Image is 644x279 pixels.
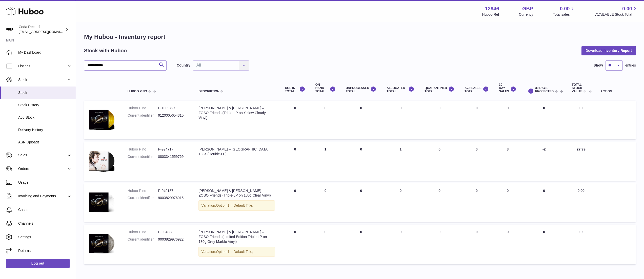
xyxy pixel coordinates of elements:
td: 0 [310,183,341,222]
span: Stock History [18,103,72,108]
span: 0.00 [622,5,632,12]
dd: 9003829976915 [158,196,188,200]
span: 30 DAYS PROJECTED [535,87,554,93]
dt: Huboo P no [128,147,158,152]
div: ON HAND Total [315,83,336,93]
span: 27.99 [577,147,586,151]
img: product image [89,106,114,133]
span: Delivery History [18,127,72,132]
a: 0.00 Total sales [553,5,575,17]
dd: P-949187 [158,188,188,193]
td: 0 [459,225,494,265]
dt: Current identifier [128,196,158,200]
div: ALLOCATED Total [387,86,414,93]
div: Variation: [198,247,275,257]
td: 0 [280,142,310,181]
span: 0.00 [578,106,585,110]
span: Stock [18,90,72,95]
button: Download Inventory Report [581,46,636,55]
dd: P-1009727 [158,106,188,111]
td: 0 [341,183,382,222]
div: Currency [519,12,533,17]
dt: Current identifier [128,113,158,118]
span: Orders [18,166,67,171]
span: entries [625,63,636,68]
span: Total sales [553,12,575,17]
span: Stock [18,77,67,82]
img: product image [89,230,114,257]
strong: 12946 [485,5,499,12]
div: [PERSON_NAME] & [PERSON_NAME] – ZOSO Friends (Triple-LP on 180g Clear Vinyl) [198,188,275,198]
span: Sales [18,153,67,158]
td: 1 [381,142,419,181]
span: Channels [18,221,72,226]
div: [PERSON_NAME] – [GEOGRAPHIC_DATA] 1984 (Double-LP) [198,147,275,157]
strong: GBP [522,5,533,12]
span: Settings [18,235,72,240]
dd: P-934888 [158,230,188,234]
span: 0 [438,106,440,110]
span: Description [198,90,219,93]
span: Cases [18,207,72,212]
h1: My Huboo - Inventory report [84,33,636,41]
td: 0 [341,101,382,139]
td: 0 [494,225,521,265]
dt: Current identifier [128,237,158,242]
td: 0 [381,101,419,139]
span: 0.00 [560,5,570,12]
label: Show [594,63,603,68]
dt: Huboo P no [128,230,158,234]
td: 0 [381,225,419,265]
div: Action [600,90,631,93]
span: Listings [18,64,67,69]
dt: Current identifier [128,154,158,159]
td: 3 [494,142,521,181]
dt: Huboo P no [128,106,158,111]
span: [EMAIL_ADDRESS][DOMAIN_NAME] [19,30,74,34]
td: 0 [521,101,567,139]
td: 0 [459,101,494,139]
td: 0 [459,183,494,222]
img: product image [89,147,114,174]
span: 0.00 [578,230,585,234]
div: [PERSON_NAME] & [PERSON_NAME] – ZOSO Friends (Limited Edition Triple-LP on 180g Grey Marble Vinyl) [198,230,275,244]
span: My Dashboard [18,50,72,55]
span: 0.00 [578,189,585,193]
img: product image [89,188,114,216]
span: 0 [438,147,440,151]
div: DUE IN TOTAL [285,86,305,93]
td: 0 [341,225,382,265]
div: UNPROCESSED Total [346,86,377,93]
img: haz@pcatmedia.com [6,26,14,33]
a: 0.00 AVAILABLE Stock Total [595,5,638,17]
label: Country [177,63,190,68]
div: [PERSON_NAME] & [PERSON_NAME] – ZOSO Friends (Triple-LP on Yellow Cloudy Vinyl) [198,106,275,120]
td: 0 [459,142,494,181]
td: 0 [280,225,310,265]
td: -2 [521,142,567,181]
span: Invoicing and Payments [18,194,67,199]
div: Variation: [198,200,275,211]
td: 0 [280,183,310,222]
span: 0 [438,189,440,193]
td: 1 [310,142,341,181]
dd: 0803341559769 [158,154,188,159]
span: Total stock value [572,83,582,93]
td: 0 [310,225,341,265]
span: Option 1 = Default Title; [216,203,253,207]
td: 0 [494,101,521,139]
dd: 9003829976922 [158,237,188,242]
dt: Huboo P no [128,188,158,193]
span: 0 [438,230,440,234]
span: AVAILABLE Stock Total [595,12,638,17]
h2: Stock with Huboo [84,47,127,54]
td: 0 [341,142,382,181]
div: AVAILABLE Total [465,86,489,93]
td: 0 [521,183,567,222]
td: 0 [521,225,567,265]
div: 30 DAY SALES [499,83,516,93]
div: QUARANTINED Total [425,86,454,93]
a: Log out [6,259,70,268]
div: Huboo Ref [482,12,499,17]
span: Returns [18,248,72,253]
